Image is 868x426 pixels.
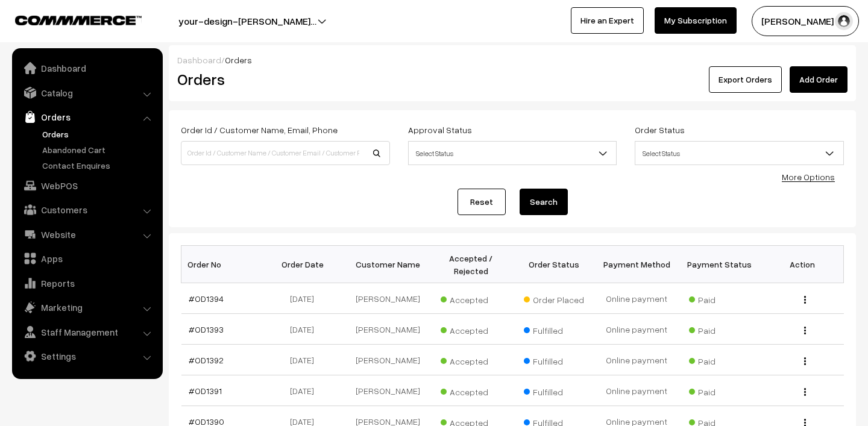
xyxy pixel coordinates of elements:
a: Settings [15,345,159,367]
th: Order Date [264,246,347,283]
a: Abandoned Cart [39,143,159,156]
a: Orders [39,128,159,140]
a: Dashboard [177,55,221,65]
td: [PERSON_NAME] [347,345,429,375]
a: Orders [15,106,159,128]
span: Accepted [441,383,501,398]
img: Menu [804,388,806,396]
span: Select Status [409,143,617,164]
img: user [835,12,853,30]
td: Online payment [595,283,678,314]
span: Fulfilled [524,321,584,337]
a: Dashboard [15,57,159,79]
a: My Subscription [655,7,737,34]
input: Order Id / Customer Name / Customer Email / Customer Phone [181,141,390,165]
a: Apps [15,248,159,269]
th: Payment Method [595,246,678,283]
button: your-design-[PERSON_NAME]… [136,6,359,36]
a: Website [15,224,159,245]
th: Order No [181,246,264,283]
a: Contact Enquires [39,159,159,172]
span: Accepted [441,352,501,368]
span: Paid [689,290,749,306]
span: Select Status [408,141,617,165]
th: Accepted / Rejected [430,246,512,283]
img: Menu [804,327,806,334]
span: Paid [689,321,749,337]
span: Accepted [441,290,501,306]
span: Fulfilled [524,352,584,368]
td: [DATE] [264,375,347,406]
th: Order Status [512,246,595,283]
a: Hire an Expert [571,7,644,34]
a: Reset [458,189,506,215]
span: Fulfilled [524,383,584,398]
a: Customers [15,199,159,221]
a: WebPOS [15,175,159,196]
img: COMMMERCE [15,16,142,25]
td: [DATE] [264,283,347,314]
td: [DATE] [264,314,347,345]
span: Paid [689,383,749,398]
td: [PERSON_NAME] [347,375,429,406]
a: Catalog [15,82,159,104]
td: Online payment [595,345,678,375]
a: Add Order [790,66,848,93]
a: #OD1391 [189,386,222,396]
label: Approval Status [408,124,472,136]
th: Action [761,246,843,283]
a: Marketing [15,296,159,318]
th: Payment Status [678,246,761,283]
td: Online payment [595,314,678,345]
td: [PERSON_NAME] [347,314,429,345]
label: Order Id / Customer Name, Email, Phone [181,124,338,136]
img: Menu [804,357,806,365]
button: Export Orders [709,66,782,93]
a: #OD1393 [189,324,224,334]
a: #OD1392 [189,355,224,365]
a: More Options [782,172,835,182]
td: [DATE] [264,345,347,375]
div: / [177,54,848,66]
a: #OD1394 [189,293,224,304]
span: Paid [689,352,749,368]
a: Reports [15,272,159,294]
img: Menu [804,296,806,304]
td: Online payment [595,375,678,406]
span: Select Status [635,143,843,164]
th: Customer Name [347,246,429,283]
button: [PERSON_NAME] N.P [752,6,859,36]
span: Orders [225,55,252,65]
h2: Orders [177,70,389,89]
span: Accepted [441,321,501,337]
a: COMMMERCE [15,12,121,27]
button: Search [520,189,568,215]
a: Staff Management [15,321,159,343]
td: [PERSON_NAME] [347,283,429,314]
label: Order Status [635,124,685,136]
span: Order Placed [524,290,584,306]
span: Select Status [635,141,844,165]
